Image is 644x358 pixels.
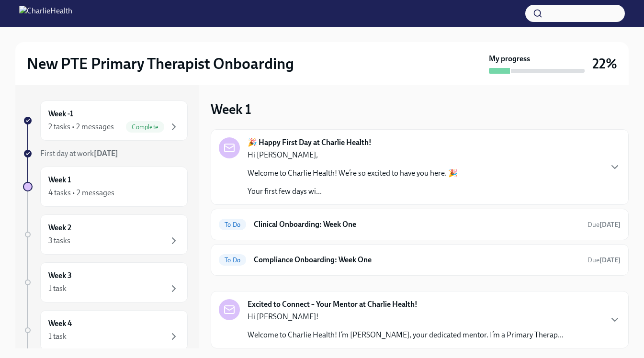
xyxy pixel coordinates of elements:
[592,55,617,72] h3: 22%
[48,109,73,119] h6: Week -1
[211,101,251,118] h3: Week 1
[23,101,188,141] a: Week -12 tasks • 2 messagesComplete
[248,150,458,160] p: Hi [PERSON_NAME],
[489,54,530,64] strong: My progress
[219,217,621,232] a: To DoClinical Onboarding: Week OneDue[DATE]
[23,167,188,207] a: Week 14 tasks • 2 messages
[48,331,67,342] div: 1 task
[588,220,621,229] span: October 4th, 2025 10:00
[588,221,621,229] span: Due
[254,255,580,265] h6: Compliance Onboarding: Week One
[588,256,621,264] span: Due
[248,186,458,197] p: Your first few days wi...
[248,312,564,322] p: Hi [PERSON_NAME]!
[248,168,458,179] p: Welcome to Charlie Health! We’re so excited to have you here. 🎉
[23,148,188,159] a: First day at work[DATE]
[219,221,246,228] span: To Do
[599,221,621,229] strong: [DATE]
[248,137,372,148] strong: 🎉 Happy First Day at Charlie Health!
[599,256,621,264] strong: [DATE]
[219,257,246,264] span: To Do
[23,310,188,350] a: Week 41 task
[248,330,564,340] p: Welcome to Charlie Health! I’m [PERSON_NAME], your dedicated mentor. I’m a Primary Therap...
[23,214,188,255] a: Week 23 tasks
[23,262,188,302] a: Week 31 task
[48,122,114,132] div: 2 tasks • 2 messages
[48,270,72,281] h6: Week 3
[219,252,621,268] a: To DoCompliance Onboarding: Week OneDue[DATE]
[48,175,71,185] h6: Week 1
[40,149,118,158] span: First day at work
[248,299,418,310] strong: Excited to Connect – Your Mentor at Charlie Health!
[48,283,67,294] div: 1 task
[254,219,580,230] h6: Clinical Onboarding: Week One
[48,223,71,233] h6: Week 2
[48,318,72,329] h6: Week 4
[588,256,621,265] span: October 4th, 2025 10:00
[27,54,294,73] h2: New PTE Primary Therapist Onboarding
[126,123,164,131] span: Complete
[19,6,72,21] img: CharlieHealth
[48,188,114,198] div: 4 tasks • 2 messages
[94,149,118,158] strong: [DATE]
[48,235,70,246] div: 3 tasks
